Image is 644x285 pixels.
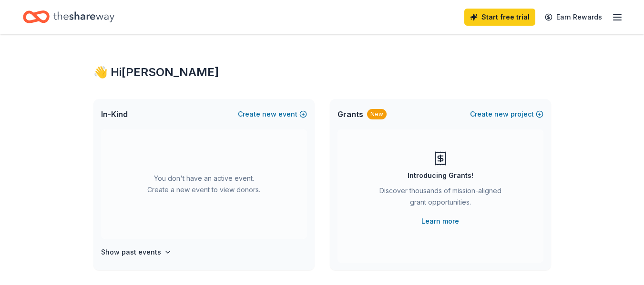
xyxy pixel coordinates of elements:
[262,108,276,120] span: new
[238,108,307,120] button: Createnewevent
[464,9,535,26] a: Start free trial
[408,170,473,181] div: Introducing Grants!
[421,216,459,227] a: Learn more
[539,9,608,26] a: Earn Rewards
[101,246,172,258] button: Show past events
[470,108,543,120] button: Createnewproject
[23,6,114,28] a: Home
[337,108,363,120] span: Grants
[494,108,509,120] span: new
[101,108,128,120] span: In-Kind
[376,185,505,212] div: Discover thousands of mission-aligned grant opportunities.
[101,246,161,258] h4: Show past events
[367,109,387,119] div: New
[93,65,551,80] div: 👋 Hi [PERSON_NAME]
[101,129,307,239] div: You don't have an active event. Create a new event to view donors.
